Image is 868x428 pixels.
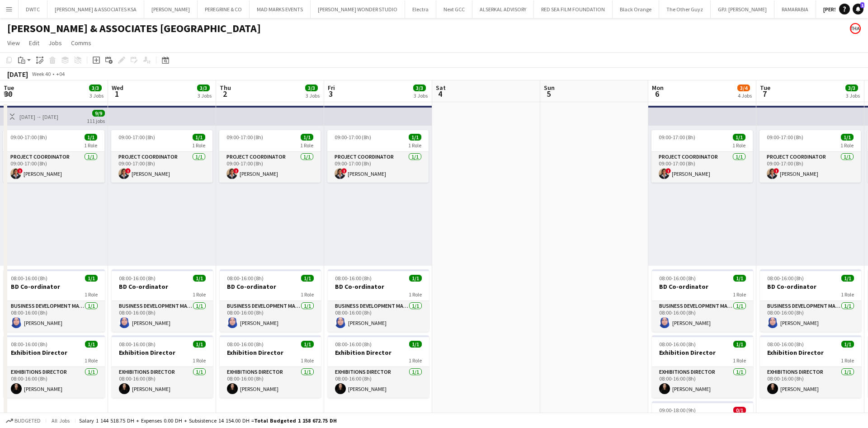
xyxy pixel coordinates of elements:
[326,89,335,99] span: 3
[198,92,212,99] div: 3 Jobs
[301,134,313,141] span: 1/1
[760,335,861,398] div: 08:00-16:00 (8h)1/1Exhibition Director1 RoleExhibitions Director1/108:00-16:00 (8h)[PERSON_NAME]
[198,0,250,18] button: PEREGRINE & CO
[652,269,753,332] app-job-card: 08:00-16:00 (8h)1/1BD Co-ordinator1 RoleBusiness Development Manager1/108:00-16:00 (8h)[PERSON_NAME]
[29,39,39,47] span: Edit
[118,134,155,141] span: 09:00-17:00 (8h)
[4,84,14,92] span: Tue
[665,168,671,174] span: !
[759,89,770,99] span: 7
[227,275,264,282] span: 08:00-16:00 (8h)
[651,130,753,183] div: 09:00-17:00 (8h)1/11 RoleProject Coordinator1/109:00-17:00 (8h)![PERSON_NAME]
[436,84,446,92] span: Sat
[45,37,66,49] a: Jobs
[56,71,65,77] div: +04
[774,168,779,174] span: !
[19,0,47,18] button: DWTC
[544,84,555,92] span: Sun
[328,269,429,332] app-job-card: 08:00-16:00 (8h)1/1BD Co-ordinator1 RoleBusiness Development Manager1/108:00-16:00 (8h)[PERSON_NAME]
[760,301,861,332] app-card-role: Business Development Manager1/108:00-16:00 (8h)[PERSON_NAME]
[50,417,71,424] span: All jobs
[220,348,321,357] h3: Exhibition Director
[841,341,854,348] span: 1/1
[11,275,47,282] span: 08:00-16:00 (8h)
[112,282,213,291] h3: BD Co-ordinator
[652,335,753,398] app-job-card: 08:00-16:00 (8h)1/1Exhibition Director1 RoleExhibitions Director1/108:00-16:00 (8h)[PERSON_NAME]
[760,367,861,398] app-card-role: Exhibitions Director1/108:00-16:00 (8h)[PERSON_NAME]
[197,85,210,91] span: 3/3
[110,89,123,99] span: 1
[112,301,213,332] app-card-role: Business Development Manager1/108:00-16:00 (8h)[PERSON_NAME]
[733,291,746,298] span: 1 Role
[860,2,864,8] span: 1
[193,291,206,298] span: 1 Role
[250,0,311,18] button: MAD MARKS EVENTS
[193,357,206,364] span: 1 Role
[85,357,98,364] span: 1 Role
[220,269,321,332] app-job-card: 08:00-16:00 (8h)1/1BD Co-ordinator1 RoleBusiness Development Manager1/108:00-16:00 (8h)[PERSON_NAME]
[652,84,664,92] span: Mon
[193,134,205,141] span: 1/1
[85,134,97,141] span: 1/1
[84,142,97,149] span: 1 Role
[85,341,98,348] span: 1/1
[840,142,854,149] span: 1 Role
[5,416,42,426] button: Budgeted
[335,134,371,141] span: 09:00-17:00 (8h)
[335,275,372,282] span: 08:00-16:00 (8h)
[4,367,105,398] app-card-role: Exhibitions Director1/108:00-16:00 (8h)[PERSON_NAME]
[119,341,156,348] span: 08:00-16:00 (8h)
[737,85,750,91] span: 3/4
[10,134,47,141] span: 09:00-17:00 (8h)
[220,84,231,92] span: Thu
[219,152,321,183] app-card-role: Project Coordinator1/109:00-17:00 (8h)![PERSON_NAME]
[4,269,105,332] app-job-card: 08:00-16:00 (8h)1/1BD Co-ordinator1 RoleBusiness Development Manager1/108:00-16:00 (8h)[PERSON_NAME]
[659,134,695,141] span: 09:00-17:00 (8h)
[112,269,213,332] div: 08:00-16:00 (8h)1/1BD Co-ordinator1 RoleBusiness Development Manager1/108:00-16:00 (8h)[PERSON_NAME]
[328,348,429,357] h3: Exhibition Director
[89,85,102,91] span: 3/3
[759,130,861,183] div: 09:00-17:00 (8h)1/11 RoleProject Coordinator1/109:00-17:00 (8h)![PERSON_NAME]
[613,0,659,18] button: Black Orange
[472,0,534,18] button: ALSERKAL ADVISORY
[652,282,753,291] h3: BD Co-ordinator
[845,85,858,91] span: 3/3
[301,357,314,364] span: 1 Role
[841,357,854,364] span: 1 Role
[79,417,337,424] div: Salary 1 144 518.75 DH + Expenses 0.00 DH + Subsistence 14 154.00 DH =
[311,0,405,18] button: [PERSON_NAME] WONDER STUDIO
[760,348,861,357] h3: Exhibition Director
[853,4,863,14] a: 1
[408,142,421,149] span: 1 Role
[738,92,752,99] div: 4 Jobs
[335,341,372,348] span: 08:00-16:00 (8h)
[652,367,753,398] app-card-role: Exhibitions Director1/108:00-16:00 (8h)[PERSON_NAME]
[732,142,745,149] span: 1 Role
[112,335,213,398] app-job-card: 08:00-16:00 (8h)1/1Exhibition Director1 RoleExhibitions Director1/108:00-16:00 (8h)[PERSON_NAME]
[733,134,745,141] span: 1/1
[767,275,804,282] span: 08:00-16:00 (8h)
[112,348,213,357] h3: Exhibition Director
[4,335,105,398] app-job-card: 08:00-16:00 (8h)1/1Exhibition Director1 RoleExhibitions Director1/108:00-16:00 (8h)[PERSON_NAME]
[760,282,861,291] h3: BD Co-ordinator
[759,152,861,183] app-card-role: Project Coordinator1/109:00-17:00 (8h)![PERSON_NAME]
[405,0,436,18] button: Electra
[30,71,52,77] span: Week 40
[220,335,321,398] div: 08:00-16:00 (8h)1/1Exhibition Director1 RoleExhibitions Director1/108:00-16:00 (8h)[PERSON_NAME]
[219,130,321,183] app-job-card: 09:00-17:00 (8h)1/11 RoleProject Coordinator1/109:00-17:00 (8h)![PERSON_NAME]
[3,130,104,183] app-job-card: 09:00-17:00 (8h)1/11 RoleProject Coordinator1/109:00-17:00 (8h)![PERSON_NAME]
[192,142,205,149] span: 1 Role
[328,301,429,332] app-card-role: Business Development Manager1/108:00-16:00 (8h)[PERSON_NAME]
[125,168,131,174] span: !
[760,269,861,332] div: 08:00-16:00 (8h)1/1BD Co-ordinator1 RoleBusiness Development Manager1/108:00-16:00 (8h)[PERSON_NAME]
[87,117,105,124] div: 111 jobs
[111,152,212,183] app-card-role: Project Coordinator1/109:00-17:00 (8h)![PERSON_NAME]
[112,367,213,398] app-card-role: Exhibitions Director1/108:00-16:00 (8h)[PERSON_NAME]
[111,130,212,183] app-job-card: 09:00-17:00 (8h)1/11 RoleProject Coordinator1/109:00-17:00 (8h)![PERSON_NAME]
[301,275,314,282] span: 1/1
